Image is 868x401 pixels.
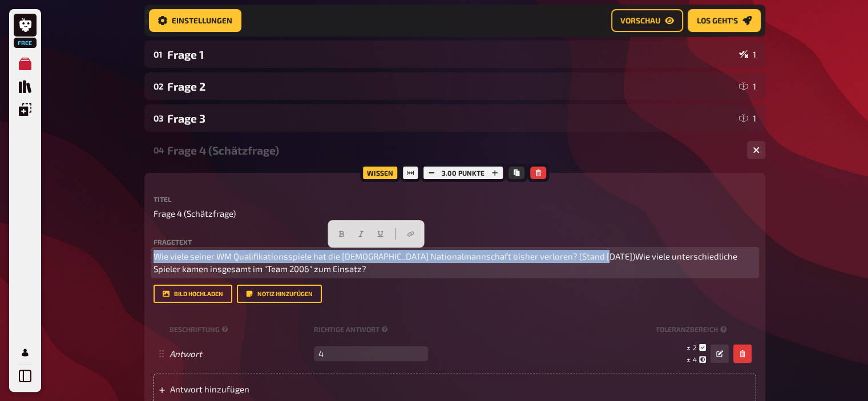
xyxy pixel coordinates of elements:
[167,80,734,93] div: Frage 2
[314,346,428,361] input: leer
[154,207,236,220] span: Frage 4 (Schätzfrage)
[314,325,651,334] small: Richtige Antwort
[167,48,734,61] div: Frage 1
[170,384,348,394] span: Antwort hinzufügen
[149,9,241,32] button: Einstellungen
[14,341,37,364] a: Profil
[14,52,37,75] a: Meine Quizze
[169,349,202,359] i: Antwort
[172,17,232,25] span: Einstellungen
[687,355,706,364] small: ±
[154,285,232,303] button: Bild hochladen
[688,9,761,32] button: Los geht's
[687,343,706,353] small: ±
[739,114,756,123] div: 1
[169,325,309,334] small: Beschriftung
[611,9,683,32] button: Vorschau
[154,145,163,155] div: 04
[656,325,729,334] small: Toleranzbereich
[508,167,524,179] button: Kopieren
[167,112,734,125] div: Frage 3
[15,39,35,46] span: Free
[14,75,37,98] a: Quiz Sammlung
[739,82,756,91] div: 1
[693,355,697,363] span: 4
[14,98,37,121] a: Einblendungen
[360,164,400,182] div: Wissen
[693,343,697,351] span: 2
[697,17,738,25] span: Los geht's
[154,49,163,59] div: 01
[421,164,506,182] div: 3.00 Punkte
[620,17,660,25] span: Vorschau
[237,285,322,303] button: Notiz hinzufügen
[154,238,756,245] label: Fragetext
[739,50,756,59] div: 1
[154,81,163,91] div: 02
[167,144,738,157] div: Frage 4 (Schätzfrage)
[154,113,163,123] div: 03
[154,251,739,274] span: Wie viele seiner WM Qualifikationsspiele hat die [DEMOGRAPHIC_DATA] Nationalmannschaft bisher ver...
[154,196,756,202] label: Titel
